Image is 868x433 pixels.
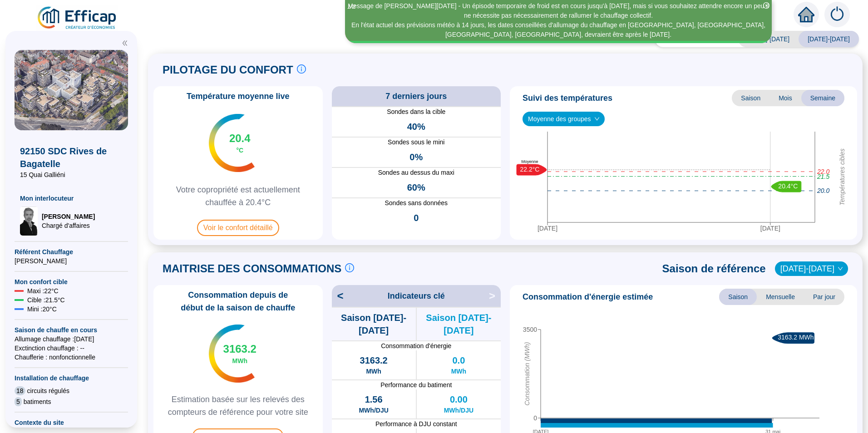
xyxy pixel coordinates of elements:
span: °C [236,146,243,155]
span: Référent Chauffage [15,247,128,256]
span: 0.00 [450,393,468,406]
tspan: Consommation (MWh) [523,342,531,406]
span: 3163.2 [360,354,388,367]
span: [PERSON_NAME] [15,256,128,266]
img: indicateur températures [209,325,255,383]
span: Saison [DATE]-[DATE] [332,311,416,337]
span: Par jour [804,289,844,305]
span: Saison [DATE]-[DATE] [417,311,501,337]
span: 18 [15,386,25,395]
text: 3163.2 MWh [778,334,814,341]
span: [PERSON_NAME] [42,212,95,221]
span: Saison de chauffe en cours [15,325,128,335]
span: Contexte du site [15,418,128,427]
span: MWh/DJU [444,406,473,415]
span: PILOTAGE DU CONFORT [163,63,293,77]
span: 1.56 [365,393,383,406]
span: Votre copropriété est actuellement chauffée à 20.4°C [157,183,319,209]
span: Installation de chauffage [15,374,128,383]
img: Chargé d'affaires [20,207,38,236]
span: Mois [769,90,801,106]
span: circuits régulés [27,386,69,395]
div: En l'état actuel des prévisions météo à 14 jours, les dates conseillées d'allumage du chauffage e... [346,20,770,39]
span: Indicateurs clé [388,290,445,302]
text: 20.4°C [778,182,798,190]
span: Mensuelle [757,289,804,305]
span: down [594,116,600,122]
span: batiments [24,397,51,406]
span: Chaufferie : non fonctionnelle [15,353,128,362]
span: Cible : 21.5 °C [27,295,65,305]
span: Température moyenne live [181,90,295,103]
span: 20.4 [229,131,251,146]
img: alerts [824,2,850,27]
span: 7 derniers jours [385,90,447,103]
span: 5 [15,397,22,406]
span: Consommation d'énergie estimée [523,290,653,303]
span: MWh [451,367,466,376]
span: 0 [414,212,419,224]
span: Sondes dans la cible [332,107,501,117]
span: close-circle [763,2,769,9]
span: MWh/DJU [359,406,388,415]
span: Moyenne des groupes [528,112,599,126]
span: MAITRISE DES CONSOMMATIONS [163,261,341,276]
span: info-circle [297,64,306,74]
span: Voir le confort détaillé [197,220,279,236]
span: double-left [122,40,128,46]
tspan: [DATE] [760,225,780,232]
span: 2023-2024 [780,262,843,276]
span: Exctinction chauffage : -- [15,344,128,353]
i: 1 / 2 [347,3,355,10]
span: Allumage chauffage : [DATE] [15,335,128,344]
span: Semaine [801,90,844,106]
text: 22.2°C [520,166,540,173]
span: 0% [409,151,423,163]
tspan: 3500 [523,326,537,333]
span: Estimation basée sur les relevés des compteurs de référence pour votre site [157,393,319,418]
span: Saison [719,289,757,305]
span: 3163.2 [223,342,256,356]
span: Mon confort cible [15,277,128,286]
span: Sondes au dessus du maxi [332,168,501,177]
text: Moyenne [521,159,538,164]
tspan: 0 [533,414,537,422]
span: Sondes sous le mini [332,138,501,147]
img: efficap energie logo [36,5,118,31]
span: Consommation depuis de début de la saison de chauffe [157,289,319,314]
img: indicateur températures [209,114,255,172]
span: 40% [407,120,425,133]
span: 0.0 [452,354,465,367]
span: MWh [232,356,247,365]
span: Saison de référence [662,261,766,276]
span: Sondes sans données [332,198,501,208]
span: Performance à DJU constant [332,419,501,428]
tspan: 20.0 [817,187,829,195]
span: Consommation d'énergie [332,341,501,350]
span: Performance du batiment [332,380,501,389]
span: [DATE]-[DATE] [799,31,859,47]
tspan: 21.5 [817,173,829,180]
span: home [798,6,814,23]
span: Chargé d'affaires [42,221,95,230]
span: < [332,289,344,303]
span: Suivi des températures [523,92,612,104]
div: Message de [PERSON_NAME][DATE] - Un épisode temporaire de froid est en cours jusqu'à [DATE], mais... [346,1,770,20]
span: 60% [407,181,425,194]
tspan: Températures cibles [838,148,846,206]
span: 92150 SDC Rives de Bagatelle [20,145,123,170]
span: Saison [732,90,769,106]
span: Mini : 20 °C [27,305,57,314]
span: 15 Quai Galliéni [20,170,123,179]
span: info-circle [345,263,354,272]
span: Maxi : 22 °C [27,286,59,295]
tspan: [DATE] [538,225,557,232]
span: down [838,266,843,271]
span: MWh [366,367,381,376]
span: > [489,289,501,303]
tspan: 22.0 [817,168,829,175]
span: Mon interlocuteur [20,194,123,203]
